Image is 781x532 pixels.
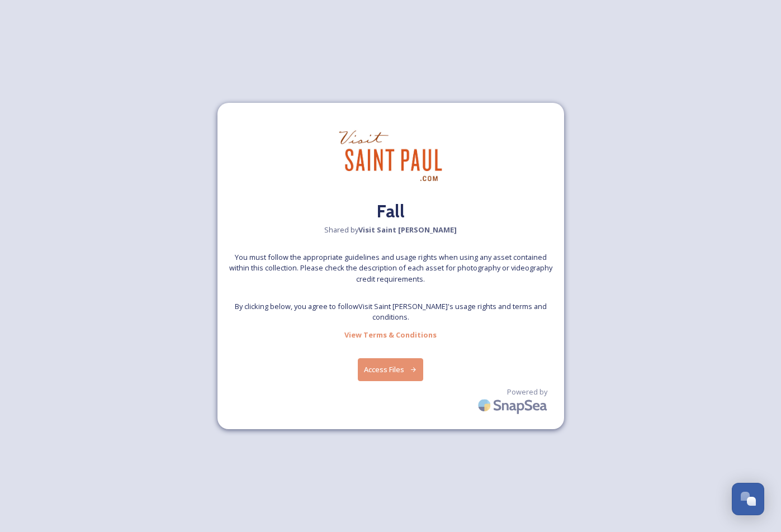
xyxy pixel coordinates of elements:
[335,114,447,198] img: visit_sp.jpg
[732,483,764,515] button: Open Chat
[324,225,457,235] span: Shared by
[377,198,405,225] h2: Fall
[475,392,553,419] img: SnapSea Logo
[229,252,553,284] span: You must follow the appropriate guidelines and usage rights when using any asset contained within...
[358,358,423,381] button: Access Files
[229,301,553,322] span: By clicking below, you agree to follow Visit Saint [PERSON_NAME] 's usage rights and terms and co...
[344,330,437,340] strong: View Terms & Conditions
[344,328,437,341] a: View Terms & Conditions
[358,225,457,235] strong: Visit Saint [PERSON_NAME]
[507,387,547,397] span: Powered by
